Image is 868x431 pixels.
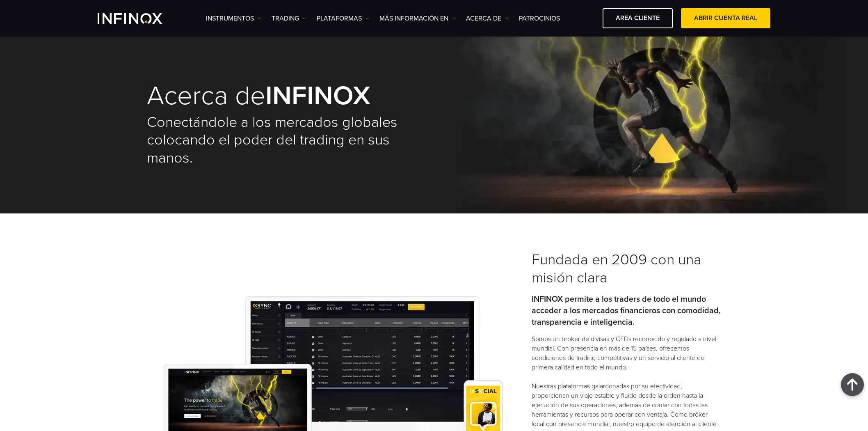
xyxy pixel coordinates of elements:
[265,80,370,112] strong: INFINOX
[379,14,456,23] a: Más información en
[532,293,721,328] p: INFINOX permite a los traders de todo el mundo acceder a los mercados financieros con comodidad, ...
[466,14,509,23] a: ACERCA DE
[147,113,434,167] h2: Conectándole a los mercados globales colocando el poder del trading en sus manos.
[98,13,181,24] a: INFINOX Logo
[519,14,560,23] a: Patrocinios
[532,251,721,287] h3: Fundada en 2009 con una misión clara
[317,14,369,23] a: PLATAFORMAS
[681,8,770,28] a: ABRIR CUENTA REAL
[603,8,673,28] a: AREA CLIENTE
[147,83,434,109] h1: Acerca de
[206,14,261,23] a: Instrumentos
[272,14,306,23] a: TRADING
